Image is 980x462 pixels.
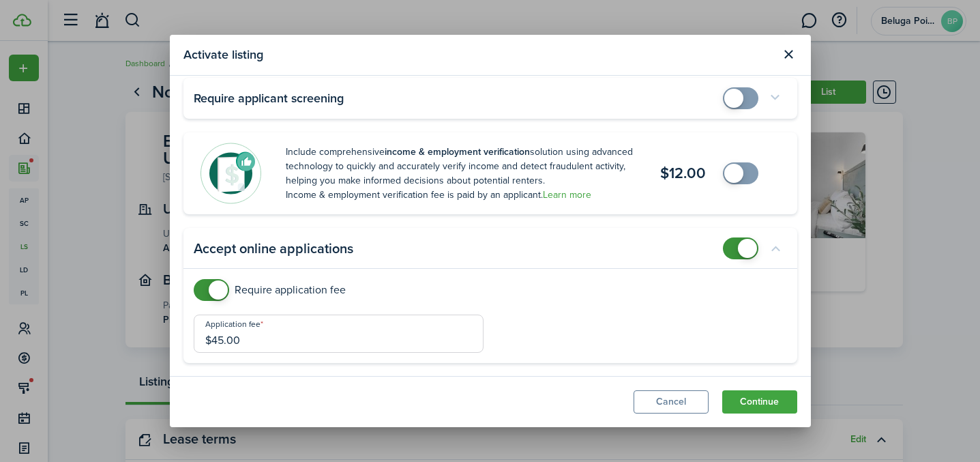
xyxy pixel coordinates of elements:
modal-title: Activate listing [183,42,774,68]
button: Close modal [777,43,801,66]
a: Learn more [543,188,591,202]
b: income & employment verification [385,145,530,159]
panel-main-body: Toggle accordion [183,279,797,363]
panel-main-title: Require applicant screening [194,91,344,105]
img: Income & employment verification [201,143,262,204]
button: Continue [722,390,797,414]
banner-description: Include comprehensive solution using advanced technology to quickly and accurately verify income ... [286,145,636,202]
button: Cancel [634,390,709,414]
input: 0.00 [194,315,484,353]
panel-main-title: Accept online applications [194,241,353,257]
b: $12.00 [660,162,706,184]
